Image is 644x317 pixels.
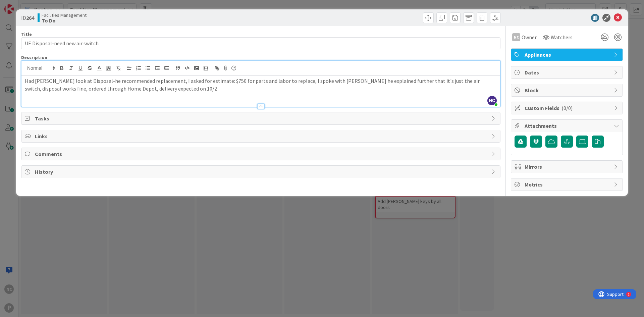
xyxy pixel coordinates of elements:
[487,96,497,105] span: NC
[561,105,573,111] span: ( 0/0 )
[35,168,488,176] span: History
[25,77,497,92] p: Had [PERSON_NAME] look at Disposal-he recommended replacement, I asked for estimate: $750 for par...
[522,33,537,41] span: Owner
[525,122,610,130] span: Attachments
[35,150,488,158] span: Comments
[525,68,610,76] span: Dates
[35,132,488,140] span: Links
[42,18,87,23] b: To Do
[525,51,610,59] span: Appliances
[35,3,37,8] div: 1
[525,86,610,94] span: Block
[35,114,488,122] span: Tasks
[21,31,32,37] label: Title
[525,104,610,112] span: Custom Fields
[21,54,47,60] span: Description
[21,37,500,49] input: type card name here...
[21,14,34,22] span: ID
[525,163,610,171] span: Mirrors
[512,33,520,41] div: NC
[525,180,610,189] span: Metrics
[26,14,34,21] b: 264
[14,1,31,9] span: Support
[551,33,573,41] span: Watchers
[42,12,87,18] span: Facilities Management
